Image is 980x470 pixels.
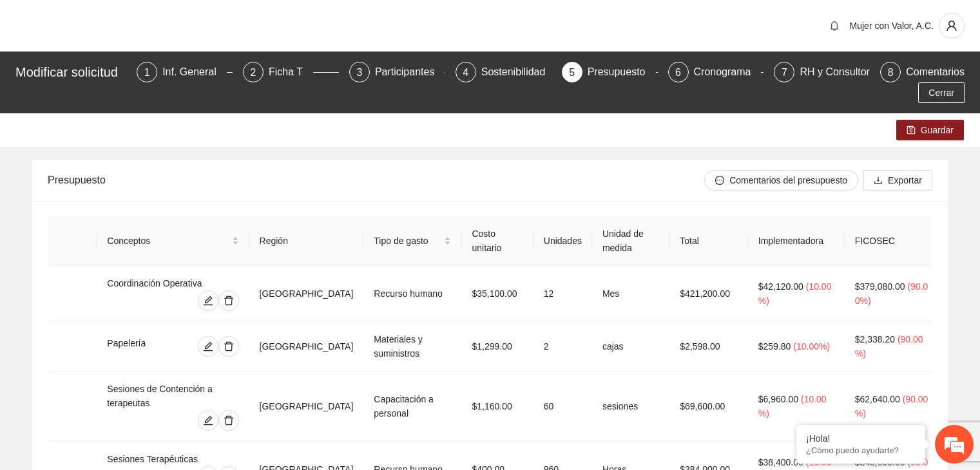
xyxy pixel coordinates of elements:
[97,216,249,266] th: Conceptos
[533,322,592,371] td: 2
[356,67,362,78] span: 3
[363,371,461,442] td: Capacitación a personal
[219,341,238,352] span: delete
[907,126,916,136] span: save
[533,371,592,442] td: 60
[363,216,461,266] th: Tipo de gasto
[15,62,129,82] div: Modificar solicitud
[921,123,954,137] span: Guardar
[48,162,704,198] div: Presupuesto
[107,452,238,466] div: Sesiones Terapéuticas
[249,266,364,322] td: [GEOGRAPHIC_DATA]
[162,62,227,82] div: Inf. General
[863,170,932,191] button: downloadExportar
[888,173,922,187] span: Exportar
[481,62,556,82] div: Sostenibilidad
[758,341,791,352] span: $259.80
[218,410,239,431] button: delete
[249,216,364,266] th: Región
[107,234,229,248] span: Conceptos
[906,62,965,82] div: Comentarios
[592,322,669,371] td: cajas
[249,371,364,442] td: [GEOGRAPHIC_DATA]
[758,281,803,292] span: $42,120.00
[748,216,845,266] th: Implementadora
[363,266,461,322] td: Recurso humano
[592,266,669,322] td: Mes
[107,382,238,410] div: Sesiones de Contención a terapeutas
[144,67,150,78] span: 1
[461,216,533,266] th: Costo unitario
[218,290,239,311] button: delete
[249,322,364,371] td: [GEOGRAPHIC_DATA]
[374,234,441,248] span: Tipo de gasto
[782,67,787,78] span: 7
[845,216,941,266] th: FICOSEC
[896,120,964,140] button: saveGuardar
[800,62,890,82] div: RH y Consultores
[592,216,669,266] th: Unidad de medida
[758,394,798,404] span: $6,960.00
[349,62,445,82] div: 3Participantes
[806,433,916,444] div: ¡Hola!
[888,67,894,78] span: 8
[592,371,669,442] td: sesiones
[456,62,552,82] div: 4Sostenibilidad
[669,322,748,371] td: $2,598.00
[669,266,748,322] td: $421,200.00
[855,394,900,404] span: $62,640.00
[219,415,238,426] span: delete
[463,67,468,78] span: 4
[694,62,762,82] div: Cronograma
[533,216,592,266] th: Unidades
[939,20,964,32] span: user
[850,21,934,31] span: Mujer con Valor, A.C.
[669,371,748,442] td: $69,600.00
[880,62,965,82] div: 8Comentarios
[588,62,656,82] div: Presupuesto
[774,62,870,82] div: 7RH y Consultores
[461,266,533,322] td: $35,100.00
[137,62,233,82] div: 1Inf. General
[562,62,658,82] div: 5Presupuesto
[461,371,533,442] td: $1,160.00
[855,334,923,359] span: ( 90.00% )
[874,176,883,186] span: download
[269,62,313,82] div: Ficha T
[363,322,461,371] td: Materiales y suministros
[928,86,954,100] span: Cerrar
[461,322,533,371] td: $1,299.00
[855,334,895,344] span: $2,338.20
[758,394,827,418] span: ( 10.00% )
[198,415,218,426] span: edit
[198,290,218,311] button: edit
[107,336,171,357] div: Papelería
[918,82,965,103] button: Cerrar
[793,341,830,352] span: ( 10.00% )
[198,336,218,357] button: edit
[939,13,965,39] button: user
[824,15,845,36] button: bell
[729,173,847,187] span: Comentarios del presupuesto
[107,276,238,290] div: Coordinación Operativa
[219,296,238,306] span: delete
[825,21,844,31] span: bell
[375,62,445,82] div: Participantes
[243,62,339,82] div: 2Ficha T
[669,216,748,266] th: Total
[218,336,239,357] button: delete
[704,170,858,191] button: messageComentarios del presupuesto
[855,281,905,292] span: $379,080.00
[675,67,681,78] span: 6
[198,341,218,352] span: edit
[715,176,724,186] span: message
[251,67,256,78] span: 2
[806,446,916,455] p: ¿Cómo puedo ayudarte?
[668,62,764,82] div: 6Cronograma
[198,296,218,306] span: edit
[758,457,803,467] span: $38,400.00
[533,266,592,322] td: 12
[198,410,218,431] button: edit
[569,67,575,78] span: 5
